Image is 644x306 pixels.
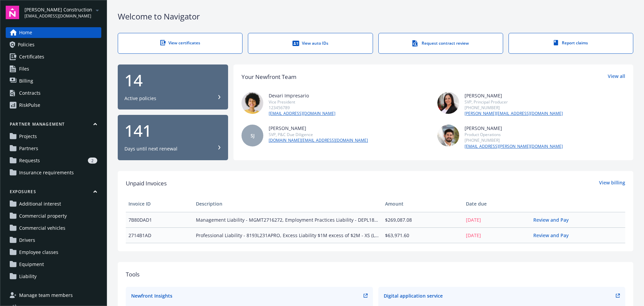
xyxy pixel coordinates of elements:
span: Professional Liability - 8193L231APRO, Excess Liability $1M excess of $2M - XS (Laguna Niguel Pro... [196,232,379,239]
div: 141 [124,123,221,139]
a: Manage team members [6,290,101,301]
a: View all [608,73,625,81]
button: Partner management [6,121,101,130]
a: [EMAIL_ADDRESS][DOMAIN_NAME] [269,111,335,117]
span: Equipment [19,259,44,270]
div: SVP, Principal Producer [465,99,563,105]
span: Liability [19,271,37,282]
td: 7B80DAD1 [126,212,193,227]
a: Review and Pay [533,217,574,223]
div: 14 [124,72,221,88]
img: photo [437,125,459,146]
a: Report claims [508,33,633,54]
div: Product Operations [465,132,563,137]
th: Date due [463,196,531,212]
div: [PHONE_NUMBER] [465,105,563,111]
a: Billing [6,76,101,86]
div: [PERSON_NAME] [465,125,563,132]
span: Requests [19,155,40,166]
span: Commercial property [19,211,67,221]
button: Exposures [6,189,101,197]
div: Tools [126,270,625,279]
div: Newfront Insights [131,292,172,299]
a: Employee classes [6,247,101,258]
a: RiskPulse [6,100,101,111]
div: Report claims [522,40,620,46]
img: photo [437,92,459,114]
th: Invoice ID [126,196,193,212]
div: RiskPulse [19,100,40,111]
td: [DATE] [463,212,531,227]
a: Liability [6,271,101,282]
a: Projects [6,131,101,142]
span: Drivers [19,235,35,246]
span: Commercial vehicles [19,223,65,233]
a: Request contract review [378,33,503,54]
div: [PHONE_NUMBER] [465,137,563,143]
span: Partners [19,143,38,154]
a: [PERSON_NAME][EMAIL_ADDRESS][DOMAIN_NAME] [465,111,563,117]
a: View billing [599,179,625,188]
span: Files [19,63,29,74]
a: Insurance requirements [6,167,101,178]
img: navigator-logo.svg [6,6,19,19]
div: Vice President [269,99,335,105]
a: Commercial property [6,211,101,221]
span: Unpaid Invoices [126,179,167,188]
div: Days until next renewal [124,145,177,152]
span: [EMAIL_ADDRESS][DOMAIN_NAME] [24,13,92,19]
a: Requests2 [6,155,101,166]
span: Billing [19,76,33,86]
div: Contracts [19,88,41,98]
td: [DATE] [463,227,531,243]
div: Welcome to Navigator [118,11,633,22]
a: Policies [6,39,101,50]
img: photo [241,92,263,114]
td: 2714B1AD [126,227,193,243]
td: $63,971.60 [382,227,463,243]
button: 14Active policies [118,64,228,110]
div: SVP, P&C Due Diligence [269,132,368,137]
div: 123456789 [269,105,335,111]
a: Home [6,27,101,38]
span: Additional interest [19,199,61,209]
div: Devari Impresario [269,92,335,99]
div: View certificates [131,40,229,46]
div: [PERSON_NAME] [269,125,368,132]
span: Insurance requirements [19,167,74,178]
span: [PERSON_NAME] Construction [24,6,92,13]
a: [EMAIL_ADDRESS][PERSON_NAME][DOMAIN_NAME] [465,143,563,149]
button: [PERSON_NAME] Construction[EMAIL_ADDRESS][DOMAIN_NAME]arrowDropDown [24,6,101,19]
span: SJ [251,132,255,139]
a: Partners [6,143,101,154]
span: Policies [18,39,35,50]
a: Certificates [6,51,101,62]
span: Manage team members [19,290,73,301]
span: Certificates [19,51,44,62]
td: $269,087.08 [382,212,463,227]
div: [PERSON_NAME] [465,92,563,99]
div: Active policies [124,95,156,102]
a: Commercial vehicles [6,223,101,233]
a: Contracts [6,88,101,98]
div: Your Newfront Team [241,73,297,81]
a: Review and Pay [533,232,574,238]
div: 2 [88,158,97,164]
span: Employee classes [19,247,58,258]
a: arrowDropDown [93,6,101,14]
span: Projects [19,131,37,142]
a: Drivers [6,235,101,246]
a: Equipment [6,259,101,270]
th: Amount [382,196,463,212]
a: [DOMAIN_NAME][EMAIL_ADDRESS][DOMAIN_NAME] [269,137,368,143]
span: Home [19,27,32,38]
a: Additional interest [6,199,101,209]
span: Management Liability - MGMT2716272, Employment Practices Liability - DEPL18971387, Cyber - C955Y9... [196,216,379,223]
a: Files [6,63,101,74]
button: 141Days until next renewal [118,115,228,160]
a: View certificates [118,33,243,54]
a: View auto IDs [248,33,373,54]
div: View auto IDs [262,40,359,47]
div: Digital application service [384,292,443,299]
div: Request contract review [392,40,489,47]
